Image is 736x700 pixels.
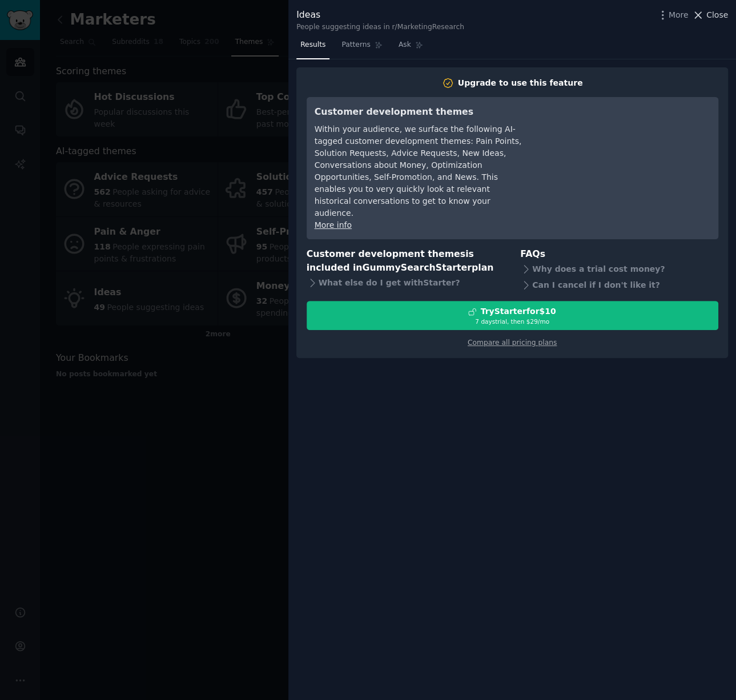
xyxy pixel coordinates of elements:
span: Patterns [341,40,370,50]
span: Ask [399,40,411,50]
h3: FAQs [520,247,718,262]
h3: Customer development themes [315,105,523,119]
span: Close [706,9,728,21]
div: What else do I get with Starter ? [307,275,505,291]
div: Ideas [296,8,464,22]
div: 7 days trial, then $ 29 /mo [307,317,718,325]
a: Results [296,36,329,59]
a: Compare all pricing plans [468,339,557,347]
div: Within your audience, we surface the following AI-tagged customer development themes: Pain Points... [315,123,523,219]
button: TryStarterfor$107 daystrial, then $29/mo [307,301,718,330]
span: GummySearch Starter [362,262,471,273]
div: Try Starter for $10 [480,305,556,317]
a: Patterns [337,36,386,59]
span: More [669,9,689,21]
button: Close [692,9,728,21]
span: Results [300,40,325,50]
div: Why does a trial cost money? [520,261,718,277]
div: Upgrade to use this feature [458,77,583,89]
h3: Customer development themes is included in plan [307,247,505,275]
a: More info [315,220,352,230]
a: Ask [395,36,427,59]
div: Can I cancel if I don't like it? [520,277,718,293]
button: More [657,9,689,21]
div: People suggesting ideas in r/MarketingResearch [296,22,464,33]
iframe: YouTube video player [539,105,710,191]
